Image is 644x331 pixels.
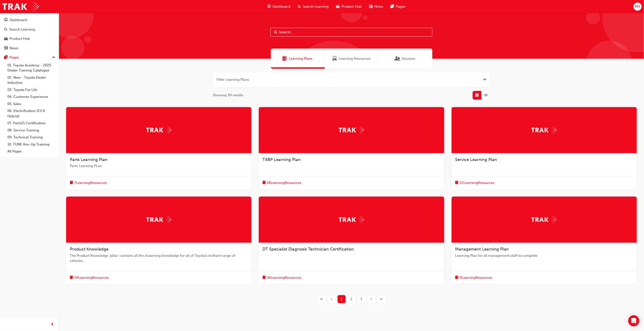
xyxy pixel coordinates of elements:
button: book-icon7LearningResources [70,180,107,186]
span: Dashboard [273,4,290,9]
span: 1 [341,297,342,302]
span: book-icon [70,275,73,281]
a: Dashboard [2,16,57,24]
img: Trak [531,216,557,223]
img: Trak [531,126,557,133]
a: TrakService Learning Planbook-icon22LearningResources [452,107,637,189]
span: Search Learning [303,4,329,9]
a: 07. Parts21 Certification [6,120,57,127]
span: book-icon [262,275,266,281]
span: Product Hub [341,4,362,9]
button: book-icon16LearningResources [262,275,301,281]
button: Next page [367,295,376,303]
a: SessionsSessions [379,49,432,69]
button: Page 1 [337,295,347,303]
input: Search... [271,28,432,37]
button: DashboardSearch LearningProduct HubNews [2,15,57,53]
span: guage-icon [4,18,8,22]
button: First page [317,295,327,303]
span: car-icon [336,4,339,9]
a: TrakT4BP Learning Planbook-icon18LearningResources [259,107,444,189]
button: Open the filter [483,77,487,82]
a: 09. Technical Training [6,134,57,141]
div: Product Hub [9,36,30,41]
span: 7 Learning Resources [74,180,107,186]
span: Parts Learning PLan [70,163,248,169]
a: Search Learning [2,25,57,34]
span: Service Learning Plan [455,157,497,162]
span: » [380,297,383,302]
button: Pages [2,53,57,62]
span: 16 Learning Resources [267,275,301,280]
div: Pages [9,55,19,60]
span: car-icon [4,37,8,41]
span: T4BP Learning Plan [262,157,301,162]
span: Showing 30 results [213,93,243,98]
a: 02. New - Toyota Dealer Induction [6,74,57,86]
div: Search Learning [9,27,35,32]
span: book-icon [262,180,266,186]
span: Sessions [402,56,416,61]
a: news-iconNews [365,2,387,11]
a: TrakManagement Learning PlanLearning Plan for all management staff to completebook-icon9LearningR... [452,197,637,284]
span: guage-icon [267,4,271,9]
span: News [374,4,383,9]
button: book-icon9LearningResources [455,275,493,281]
span: DT Specialist Diagnosis Technician Certification [262,247,354,252]
a: search-iconSearch Learning [294,2,332,11]
button: MA [634,3,642,11]
img: Trak [339,216,364,223]
span: Learning Resources [339,56,370,61]
span: Sessions [395,56,400,61]
span: 18 Learning Resources [267,180,301,186]
a: car-iconProduct Hub [332,2,365,11]
a: News [2,44,57,53]
span: Management Learning Plan [455,247,509,252]
button: book-icon18LearningResources [262,180,301,186]
button: book-icon22LearningResources [455,180,495,186]
a: 10. TUNE Rev-Up Training [6,141,57,148]
a: TrakDT Specialist Diagnosis Technician Certificationbook-icon16LearningResources [259,197,444,284]
a: 08. Service Training [6,127,57,134]
span: Learning Plans [289,56,313,61]
span: › [371,297,372,302]
div: Dashboard [9,17,27,23]
span: news-icon [4,46,8,50]
span: MA [635,4,640,9]
span: search-icon [298,4,301,9]
span: « [320,297,323,302]
span: pages-icon [4,56,8,60]
span: 9 Learning Resources [460,275,493,280]
img: Trak [339,126,364,133]
a: Learning PlansLearning Plans [271,49,325,69]
span: search-icon [4,28,7,32]
button: Last page [376,295,386,303]
button: Page 2 [347,295,357,303]
span: up-icon [52,55,55,61]
button: Previous page [327,295,337,303]
span: Product Knowledge [70,247,108,252]
a: TrakProduct KnowledgeThe Product Knowledge 'pillar' contains all the eLearning knowledge for all ... [66,197,251,284]
span: Parts Learning Plan [70,157,108,162]
a: Learning ResourcesLearning Resources [325,49,379,69]
span: 2 [351,297,353,302]
img: Trak [2,1,39,12]
span: book-icon [455,275,459,281]
a: 05. Sales [6,100,57,108]
span: 59 Learning Resources [74,275,109,280]
span: Learning Plan for all management staff to complete [455,253,633,258]
span: Pages [396,4,405,9]
span: book-icon [70,180,73,186]
a: TrakParts Learning PlanParts Learning PLanbook-icon7LearningResources [66,107,251,189]
span: book-icon [455,180,459,186]
span: ‹ [331,297,333,302]
img: Trak [146,216,172,223]
a: All Pages [6,148,57,155]
div: Open Intercom Messenger [628,315,639,326]
a: 03. Toyota For Life [6,86,57,93]
span: prev-icon [51,322,54,328]
span: List [484,93,488,98]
